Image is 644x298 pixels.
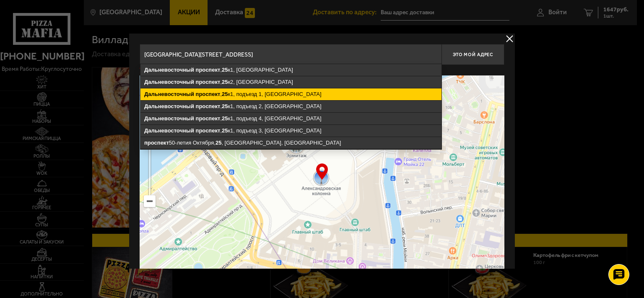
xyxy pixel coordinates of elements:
[453,52,493,57] span: Это мой адрес
[216,140,221,146] ymaps: 25
[140,67,258,74] p: Укажите дом на карте или в поле ввода
[196,79,221,85] ymaps: проспект
[222,91,228,97] ymaps: 25
[196,103,221,109] ymaps: проспект
[222,79,228,85] ymaps: 25
[140,88,441,100] ymaps: , к1, подъезд 1, [GEOGRAPHIC_DATA]
[140,64,441,76] ymaps: , к1, [GEOGRAPHIC_DATA]
[140,137,441,149] ymaps: 50-летия Октября, , [GEOGRAPHIC_DATA], [GEOGRAPHIC_DATA]
[144,103,194,109] ymaps: Дальневосточный
[196,127,221,134] ymaps: проспект
[222,127,228,134] ymaps: 25
[144,91,194,97] ymaps: Дальневосточный
[196,115,221,122] ymaps: проспект
[222,115,228,122] ymaps: 25
[222,67,228,73] ymaps: 25
[140,113,441,124] ymaps: , к1, подъезд 4, [GEOGRAPHIC_DATA]
[222,103,228,109] ymaps: 25
[140,44,441,65] input: Введите адрес доставки
[144,127,194,134] ymaps: Дальневосточный
[140,101,441,112] ymaps: , к1, подъезд 2, [GEOGRAPHIC_DATA]
[441,44,504,65] button: Это мой адрес
[196,91,221,97] ymaps: проспект
[140,125,441,137] ymaps: , к1, подъезд 3, [GEOGRAPHIC_DATA]
[140,76,441,88] ymaps: , к2, [GEOGRAPHIC_DATA]
[144,140,169,146] ymaps: проспект
[144,79,194,85] ymaps: Дальневосточный
[144,115,194,122] ymaps: Дальневосточный
[504,34,515,44] button: delivery type
[196,67,221,73] ymaps: проспект
[144,67,194,73] ymaps: Дальневосточный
